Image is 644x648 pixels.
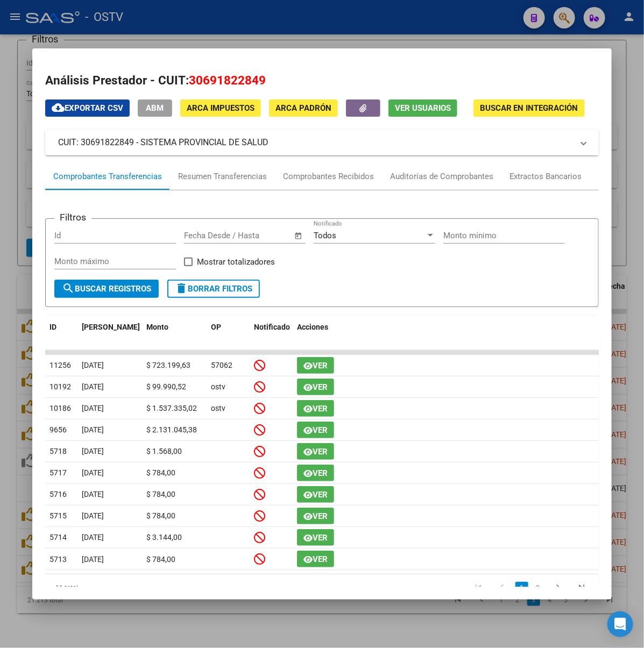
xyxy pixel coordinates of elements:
[211,323,221,331] span: OP
[297,443,334,460] button: Ver
[45,574,154,601] div: 11 total
[283,170,374,183] div: Comprobantes Recibidos
[142,316,207,351] datatable-header-cell: Monto
[146,490,175,499] span: $ 784,00
[82,533,104,542] span: [DATE]
[82,447,104,455] span: [DATE]
[53,170,162,183] div: Comprobantes Transferencias
[492,582,512,594] a: go to previous page
[175,282,188,295] mat-icon: delete
[197,255,275,268] span: Mostrar totalizadores
[178,170,267,183] div: Resumen Transferencias
[82,425,104,434] span: [DATE]
[54,280,159,298] button: Buscar Registros
[313,425,328,435] span: Ver
[480,104,578,113] span: Buscar en Integración
[82,361,104,369] span: [DATE]
[49,361,71,369] span: 11256
[45,99,130,116] button: Exportar CSV
[146,104,164,113] span: ABM
[146,404,197,412] span: $ 1.537.335,02
[515,582,528,594] a: 1
[468,582,489,594] a: go to first page
[146,361,190,369] span: $ 723.199,63
[297,422,334,438] button: Ver
[395,104,451,113] span: Ver Usuarios
[297,465,334,481] button: Ver
[607,611,633,637] div: Open Intercom Messenger
[388,99,457,116] button: Ver Usuarios
[297,551,334,567] button: Ver
[167,280,260,298] button: Borrar Filtros
[45,316,77,351] datatable-header-cell: ID
[45,130,599,155] mat-expansion-panel-header: CUIT: 30691822849 - SISTEMA PROVINCIAL DE SALUD
[146,323,168,331] span: Monto
[49,511,67,520] span: 5715
[82,323,140,331] span: [PERSON_NAME]
[146,447,182,455] span: $ 1.568,00
[175,284,252,294] span: Borrar Filtros
[211,404,225,412] span: ostv
[82,404,104,412] span: [DATE]
[297,508,334,524] button: Ver
[313,447,328,457] span: Ver
[532,582,544,594] a: 2
[548,582,568,594] a: go to next page
[49,404,71,412] span: 10186
[571,582,592,594] a: go to last page
[207,316,250,351] datatable-header-cell: OP
[292,230,305,242] button: Open calendar
[82,555,104,564] span: [DATE]
[146,533,182,542] span: $ 3.144,00
[297,400,334,417] button: Ver
[250,316,293,351] datatable-header-cell: Notificado
[49,447,67,455] span: 5718
[45,72,599,90] h2: Análisis Prestador - CUIT:
[52,101,65,114] mat-icon: cloud_download
[49,490,67,499] span: 5716
[237,231,289,240] input: Fecha fin
[313,511,328,521] span: Ver
[49,382,71,391] span: 10192
[58,136,573,149] mat-panel-title: CUIT: 30691822849 - SISTEMA PROVINCIAL DE SALUD
[146,468,175,477] span: $ 784,00
[49,323,56,331] span: ID
[313,382,328,392] span: Ver
[297,486,334,503] button: Ver
[146,555,175,564] span: $ 784,00
[297,379,334,395] button: Ver
[390,170,493,183] div: Auditorías de Comprobantes
[297,323,328,331] span: Acciones
[52,103,123,113] span: Exportar CSV
[473,99,585,116] button: Buscar en Integración
[275,104,331,113] span: ARCA Padrón
[313,490,328,500] span: Ver
[49,555,67,564] span: 5713
[82,490,104,499] span: [DATE]
[82,511,104,520] span: [DATE]
[313,554,328,564] span: Ver
[146,425,197,434] span: $ 2.131.045,38
[146,511,175,520] span: $ 784,00
[313,533,328,543] span: Ver
[54,210,91,224] h3: Filtros
[211,361,232,369] span: 57062
[189,73,266,87] span: 30691822849
[49,425,67,434] span: 9656
[146,382,186,391] span: $ 99.990,52
[138,99,172,116] button: ABM
[180,99,261,116] button: ARCA Impuestos
[49,533,67,542] span: 5714
[514,579,530,597] li: page 1
[187,104,254,113] span: ARCA Impuestos
[77,316,142,351] datatable-header-cell: Fecha T.
[184,231,228,240] input: Fecha inicio
[313,468,328,478] span: Ver
[49,468,67,477] span: 5717
[269,99,338,116] button: ARCA Padrón
[530,579,546,597] li: page 2
[509,170,582,183] div: Extractos Bancarios
[62,284,151,294] span: Buscar Registros
[82,468,104,477] span: [DATE]
[297,357,334,374] button: Ver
